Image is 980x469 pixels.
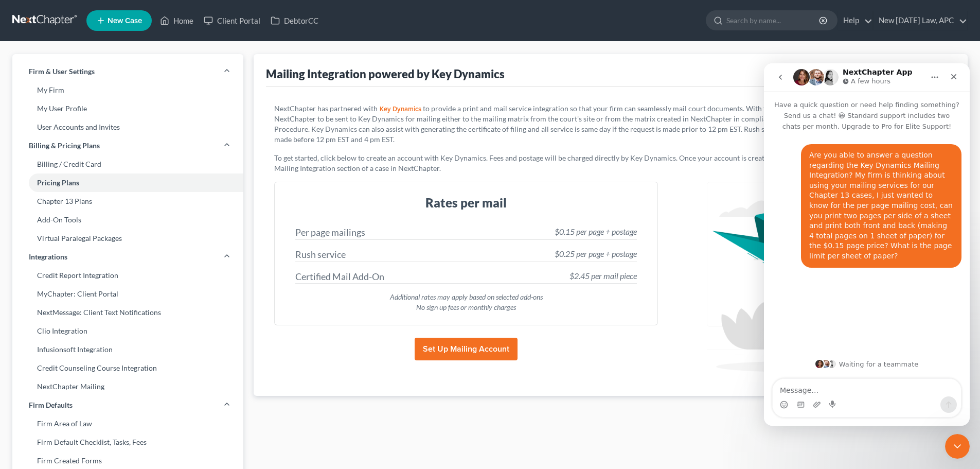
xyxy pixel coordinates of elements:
a: My Firm [12,81,243,99]
div: Additional rates may apply based on selected add-ons [295,292,637,302]
a: MyChapter: Client Portal [12,285,243,303]
p: To get started, click below to create an account with Key Dynamics. Fees and postage will be char... [274,153,947,173]
span: Firm Defaults [29,400,73,410]
button: Set Up Mailing Account [415,338,518,360]
a: Pricing Plans [12,173,243,192]
span: Firm & User Settings [29,66,95,77]
span: Billing & Pricing Plans [29,141,100,151]
div: Mailing Integration powered by Key Dynamics [266,66,505,81]
span: New Case [108,17,142,25]
a: User Accounts and Invites [12,118,243,136]
a: Key Dynamics [378,106,423,113]
a: Firm Default Checklist, Tasks, Fees [12,433,243,451]
div: $0.15 per page + postage [555,226,637,238]
a: Clio Integration [12,322,243,340]
span: Integrations [29,252,67,262]
div: No sign up fees or monthly charges [295,302,637,312]
div: $2.45 per mail piece [569,270,637,282]
iframe: Intercom live chat [945,434,970,459]
div: $0.25 per page + postage [555,248,637,260]
a: Integrations [12,248,243,266]
p: NextChapter has partnered with to provide a print and mail service integration so that your firm ... [274,103,947,145]
a: Billing & Pricing Plans [12,136,243,155]
a: New [DATE] Law, APC [874,11,967,30]
a: My User Profile [12,99,243,118]
a: NextMessage: Client Text Notifications [12,303,243,322]
iframe: Intercom live chat [764,63,970,426]
a: DebtorCC [265,11,324,30]
img: mailing-bbc677023538c6e1ea6db75f07111fabed9e36de8b7ac6cd77e321b5d56e327e.png [707,182,919,379]
a: Help [838,11,872,30]
div: Per page mailings [295,226,365,239]
a: NextChapter Mailing [12,377,243,396]
a: Home [155,11,199,30]
a: Infusionsoft Integration [12,340,243,359]
div: Certified Mail Add-On [295,270,384,284]
h3: Rates per mail [287,195,645,211]
a: Firm & User Settings [12,62,243,81]
a: Credit Counseling Course Integration [12,359,243,377]
a: Virtual Paralegal Packages [12,229,243,248]
a: Chapter 13 Plans [12,192,243,211]
a: Firm Defaults [12,396,243,414]
input: Search by name... [726,11,821,30]
a: Add-On Tools [12,211,243,229]
a: Credit Report Integration [12,266,243,285]
a: Client Portal [199,11,265,30]
a: Firm Area of Law [12,414,243,433]
a: Billing / Credit Card [12,155,243,173]
div: Rush service [295,248,346,262]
